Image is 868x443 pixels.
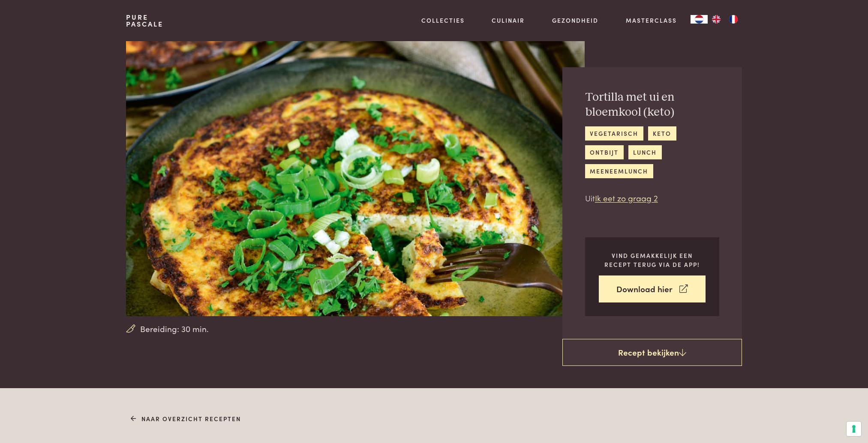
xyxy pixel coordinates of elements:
ul: Language list [708,15,742,24]
a: keto [648,126,676,141]
a: Culinair [492,16,525,25]
a: Ik eet zo graag 2 [595,192,658,204]
aside: Language selected: Nederlands [691,15,742,24]
button: Uw voorkeuren voor toestemming voor trackingtechnologieën [847,422,861,436]
a: PurePascale [126,14,163,27]
a: Recept bekijken [562,339,742,366]
p: Vind gemakkelijk een recept terug via de app! [599,251,706,269]
a: EN [708,15,725,24]
h2: Tortilla met ui en bloemkool (keto) [585,90,719,120]
a: NL [691,15,708,24]
a: Gezondheid [552,16,598,25]
a: ontbijt [585,145,624,159]
a: lunch [628,145,662,159]
div: Language [691,15,708,24]
a: Collecties [421,16,465,25]
a: Naar overzicht recepten [131,414,241,423]
a: Download hier [599,275,706,302]
p: Uit [585,192,719,204]
img: Tortilla met ui en bloemkool (keto) [126,41,584,316]
a: Masterclass [626,16,677,25]
a: meeneemlunch [585,164,653,178]
a: vegetarisch [585,126,643,141]
span: Bereiding: 30 min. [140,323,209,335]
a: FR [725,15,742,24]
